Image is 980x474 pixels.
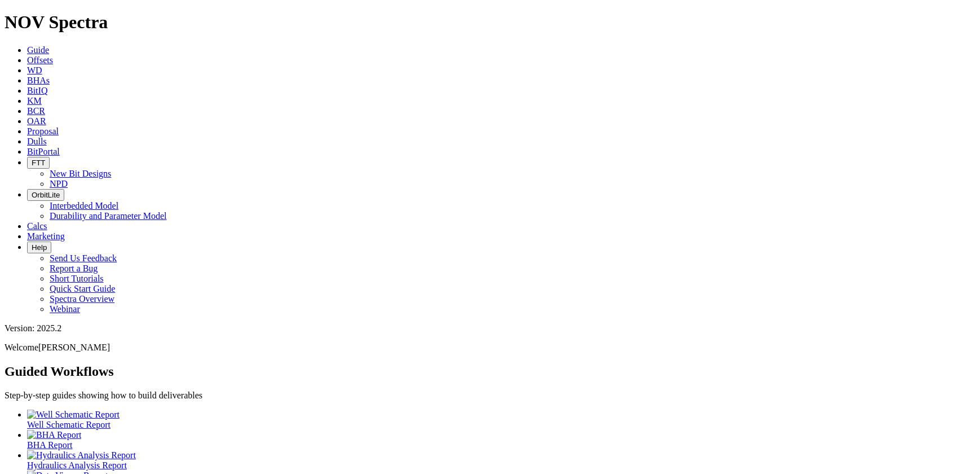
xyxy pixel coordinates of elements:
a: Calcs [27,221,47,231]
a: Guide [27,45,49,55]
a: Webinar [50,304,80,314]
a: Quick Start Guide [50,284,115,293]
span: Well Schematic Report [27,420,111,429]
a: Well Schematic Report Well Schematic Report [27,410,975,429]
span: Help [32,243,47,252]
a: New Bit Designs [50,169,111,178]
a: Hydraulics Analysis Report Hydraulics Analysis Report [27,450,975,470]
a: Spectra Overview [50,294,114,304]
a: Proposal [27,126,59,136]
a: BCR [27,106,45,116]
button: OrbitLite [27,189,64,201]
span: FTT [32,159,45,167]
button: FTT [27,157,50,169]
span: BHA Report [27,440,72,450]
a: Interbedded Model [50,201,118,210]
img: Well Schematic Report [27,410,120,420]
span: Hydraulics Analysis Report [27,460,127,470]
h2: Guided Workflows [5,364,975,379]
a: BitPortal [27,147,60,156]
a: Short Tutorials [50,274,104,283]
a: WD [27,65,42,75]
a: Marketing [27,231,65,241]
a: OAR [27,116,46,126]
a: BHA Report BHA Report [27,430,975,450]
img: Hydraulics Analysis Report [27,450,136,460]
h1: NOV Spectra [5,12,975,33]
a: Report a Bug [50,264,98,273]
span: [PERSON_NAME] [38,343,110,352]
div: Version: 2025.2 [5,323,975,333]
a: Durability and Parameter Model [50,211,167,221]
a: Send Us Feedback [50,253,117,263]
button: Help [27,242,51,253]
a: Dulls [27,137,47,146]
span: OrbitLite [32,191,60,199]
p: Step-by-step guides showing how to build deliverables [5,390,975,401]
a: NPD [50,179,68,188]
a: KM [27,96,42,106]
img: BHA Report [27,430,81,440]
a: BHAs [27,76,50,85]
p: Welcome [5,343,975,353]
a: BitIQ [27,86,47,95]
a: Offsets [27,55,53,65]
